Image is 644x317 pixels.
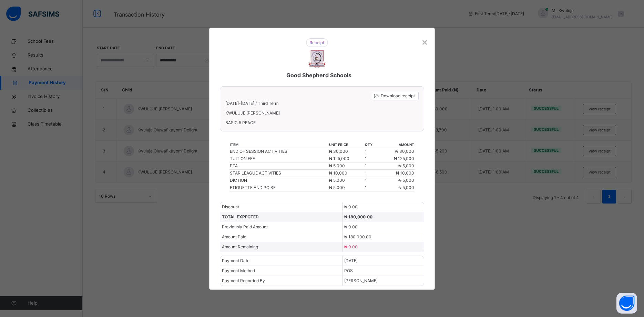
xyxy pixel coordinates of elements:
[329,170,347,176] span: ₦ 10,000
[222,268,255,273] span: Payment Method
[344,268,353,273] span: POS
[379,142,415,148] th: amount
[225,120,418,126] span: BASIC 5 PEACE
[225,101,278,106] span: [DATE]-[DATE] / Third Term
[421,34,428,49] div: ×
[365,184,379,191] td: 1
[344,258,358,263] span: [DATE]
[396,170,414,176] span: ₦ 10,000
[286,71,351,79] span: Good Shepherd Schools
[222,204,239,209] span: Discount
[222,244,258,249] span: Amount Remaining
[365,148,379,155] td: 1
[230,185,328,191] div: ETIQUETTE AND POISE
[230,156,328,162] div: TUITION FEE
[329,178,345,183] span: ₦ 5,000
[329,185,345,190] span: ₦ 5,000
[398,178,414,183] span: ₦ 5,000
[365,155,379,162] td: 1
[230,163,328,169] div: PTA
[329,142,365,148] th: unit price
[365,142,379,148] th: qty
[222,258,249,263] span: Payment Date
[222,214,259,219] span: TOTAL EXPECTED
[344,224,358,229] span: ₦ 0.00
[230,148,328,155] div: END OF SESSION ACTIVITIES
[306,38,328,47] img: receipt.26f346b57495a98c98ef9b0bc63aa4d8.svg
[394,156,414,161] span: ₦ 125,000
[365,177,379,184] td: 1
[222,278,265,283] span: Payment Recorded By
[230,177,328,184] div: DICTION
[398,185,414,190] span: ₦ 5,000
[308,50,326,68] img: Good Shepherd Schools
[222,224,268,229] span: Previously Paid Amount
[225,110,418,116] span: KWULUJE [PERSON_NAME]
[381,93,415,99] span: Download receipt
[344,244,358,249] span: ₦ 0.00
[365,169,379,177] td: 1
[344,204,358,209] span: ₦ 0.00
[329,163,345,168] span: ₦ 5,000
[329,149,348,154] span: ₦ 30,000
[329,156,349,161] span: ₦ 125,000
[344,278,378,283] span: [PERSON_NAME]
[395,149,414,154] span: ₦ 30,000
[398,163,414,168] span: ₦ 5,000
[365,162,379,169] td: 1
[222,234,246,239] span: Amount Paid
[229,142,329,148] th: item
[230,170,328,176] div: STAR LEAGUE ACTIVITIES
[344,234,371,239] span: ₦ 180,000.00
[344,214,372,219] span: ₦ 180,000.00
[616,293,637,314] button: Open asap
